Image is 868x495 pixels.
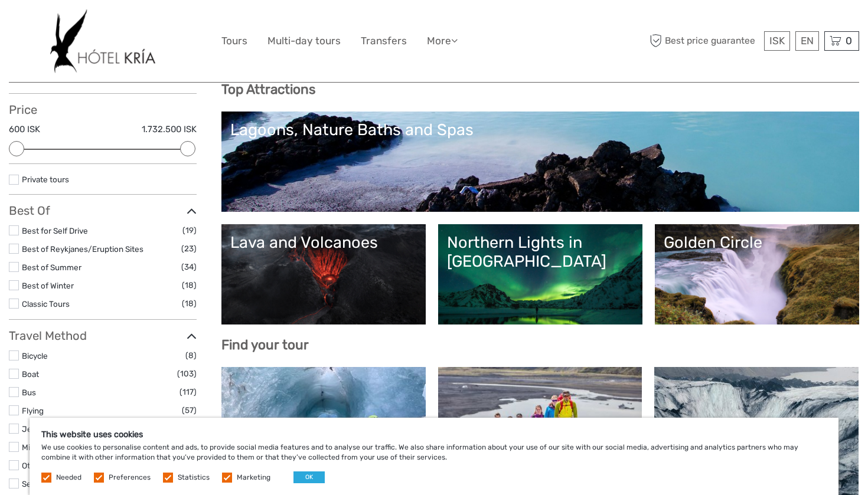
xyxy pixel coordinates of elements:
[267,32,341,50] a: Multi-day tours
[361,32,407,50] a: Transfers
[447,233,634,271] div: Northern Lights in [GEOGRAPHIC_DATA]
[22,388,36,397] a: Bus
[30,418,838,495] div: We use cookies to personalise content and ads, to provide social media features and to analyse ou...
[177,367,197,381] span: (103)
[181,242,197,255] span: (23)
[230,120,850,139] div: Lagoons, Nature Baths and Spas
[182,404,197,417] span: (57)
[136,18,150,32] button: Open LiveChat chat widget
[844,35,854,47] span: 0
[185,349,197,362] span: (8)
[427,32,458,50] a: More
[795,31,819,51] div: EN
[181,260,197,274] span: (34)
[22,226,88,235] a: Best for Self Drive
[22,406,44,415] a: Flying
[22,299,70,309] a: Classic Tours
[22,263,81,272] a: Best of Summer
[230,120,850,203] a: Lagoons, Nature Baths and Spas
[221,81,315,97] b: Top Attractions
[9,103,197,117] h3: Price
[182,297,197,310] span: (18)
[41,430,827,440] h5: This website uses cookies
[9,204,197,218] h3: Best Of
[9,123,40,136] label: 600 ISK
[22,442,73,452] a: Mini Bus / Car
[230,233,417,316] a: Lava and Volcanoes
[22,479,59,489] a: Self-Drive
[56,473,81,483] label: Needed
[17,21,133,30] p: We're away right now. Please check back later!
[22,351,48,360] a: Bicycle
[221,337,309,353] b: Find your tour
[9,329,197,343] h3: Travel Method
[230,233,417,252] div: Lava and Volcanoes
[664,233,850,252] div: Golden Circle
[182,278,197,292] span: (18)
[647,31,761,51] span: Best price guarantee
[221,32,247,50] a: Tours
[22,461,90,470] a: Other / Non-Travel
[664,233,850,316] a: Golden Circle
[22,175,69,184] a: Private tours
[22,244,143,254] a: Best of Reykjanes/Eruption Sites
[50,9,155,73] img: 532-e91e591f-ac1d-45f7-9962-d0f146f45aa0_logo_big.jpg
[180,385,197,399] span: (117)
[142,123,197,136] label: 1.732.500 ISK
[237,473,270,483] label: Marketing
[178,473,210,483] label: Statistics
[447,233,634,316] a: Northern Lights in [GEOGRAPHIC_DATA]
[293,471,325,483] button: OK
[22,424,63,434] a: Jeep / 4x4
[109,473,151,483] label: Preferences
[22,281,74,290] a: Best of Winter
[182,224,197,237] span: (19)
[22,369,39,379] a: Boat
[769,35,785,47] span: ISK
